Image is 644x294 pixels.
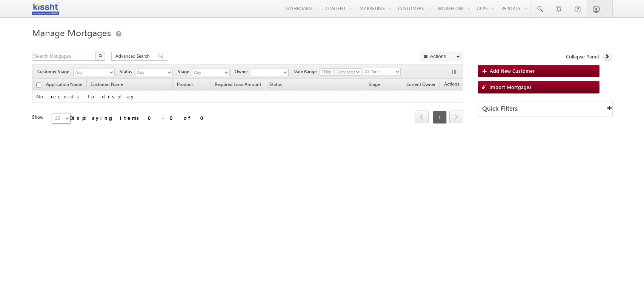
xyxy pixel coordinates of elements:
[32,2,59,15] img: Custom Logo
[365,80,384,90] a: Stage
[98,54,102,58] img: Search
[440,80,463,90] span: Actions
[449,111,463,123] a: next
[415,111,429,123] a: prev
[215,81,261,87] span: Required Loan Amount
[177,81,193,87] span: Product
[420,52,463,61] button: Actions
[235,68,251,75] span: Owner
[178,68,192,75] span: Stage
[566,53,599,60] span: Collapse Panel
[449,110,463,123] span: next
[120,68,135,75] span: Status
[294,68,320,75] span: Date Range
[42,80,86,90] a: Application Name
[406,81,435,87] span: Current Owner
[490,67,535,74] span: Add New Customer
[478,101,612,116] div: Quick Filters
[46,81,82,87] span: Application Name
[211,80,265,90] a: Required Loan Amount
[70,113,208,122] div: Displaying items 0 - 0 of 0
[32,90,463,103] td: No records to display.
[369,81,380,87] span: Stage
[489,84,532,90] span: Import Mortgages
[433,111,447,124] span: 1
[32,26,111,38] span: Manage Mortgages
[32,114,46,121] div: Show
[87,80,127,90] span: Customer Name
[266,80,286,90] a: Status
[115,53,152,60] span: Advanced Search
[37,68,72,75] span: Customer Stage
[415,110,429,123] span: prev
[36,83,41,87] input: Check all records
